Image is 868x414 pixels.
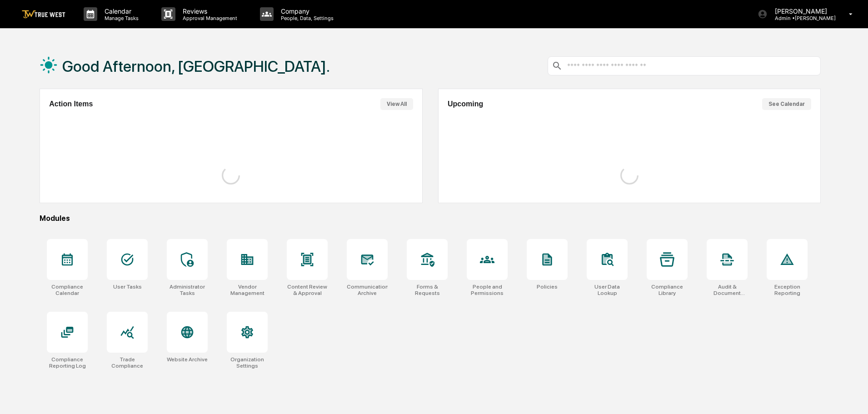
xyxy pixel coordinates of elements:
div: Communications Archive [347,284,388,296]
div: Compliance Library [647,284,688,296]
div: Website Archive [167,356,208,363]
p: Calendar [97,7,143,15]
button: See Calendar [762,98,811,110]
div: Vendor Management [227,284,268,296]
p: [PERSON_NAME] [768,7,836,15]
button: View All [380,98,413,110]
h2: Action Items [49,100,93,108]
h1: Good Afternoon, [GEOGRAPHIC_DATA]. [62,57,330,75]
div: People and Permissions [467,284,508,296]
div: Organization Settings [227,356,268,369]
div: Policies [537,284,558,290]
h2: Upcoming [448,100,483,108]
p: Admin • [PERSON_NAME] [768,15,836,21]
div: Compliance Calendar [47,284,88,296]
div: Trade Compliance [107,356,148,369]
div: User Tasks [113,284,142,290]
p: Approval Management [175,15,242,21]
p: Reviews [175,7,242,15]
div: User Data Lookup [587,284,628,296]
p: Manage Tasks [97,15,143,21]
div: Administrator Tasks [167,284,208,296]
div: Audit & Document Logs [707,284,748,296]
div: Compliance Reporting Log [47,356,88,369]
div: Content Review & Approval [287,284,328,296]
div: Modules [40,214,821,223]
p: Company [274,7,338,15]
img: logo [22,10,65,19]
div: Forms & Requests [407,284,448,296]
p: People, Data, Settings [274,15,338,21]
div: Exception Reporting [767,284,808,296]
